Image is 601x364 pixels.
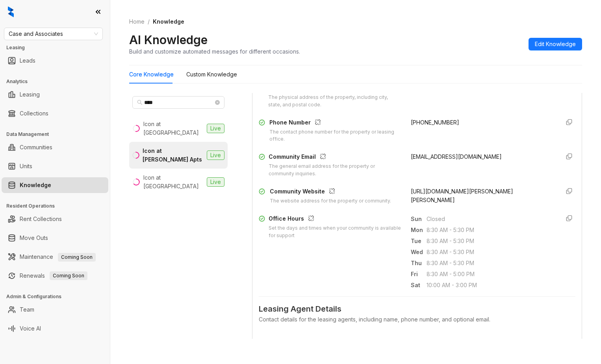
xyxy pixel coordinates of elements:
li: Team [2,302,108,318]
li: Leads [2,53,108,69]
span: close-circle [215,100,220,105]
div: Icon at [GEOGRAPHIC_DATA] [143,173,204,191]
div: Phone Number [269,118,401,128]
a: RenewalsComing Soon [20,268,87,284]
span: 8:30 AM - 5:30 PM [427,259,553,267]
span: [URL][DOMAIN_NAME][PERSON_NAME][PERSON_NAME] [411,188,513,203]
li: Collections [2,106,108,121]
a: Collections [20,106,48,121]
span: Fri [411,270,427,279]
h3: Analytics [6,78,110,85]
div: Office Hours [269,214,401,225]
a: Leads [20,53,35,69]
button: Edit Knowledge [529,38,582,50]
h2: AI Knowledge [129,32,208,47]
span: Case and Associates [9,28,98,40]
span: Sat [411,281,427,290]
h3: Resident Operations [6,202,110,210]
span: Closed [427,215,553,223]
span: Live [207,177,224,187]
span: 8:30 AM - 5:30 PM [427,248,553,256]
div: Build and customize automated messages for different occasions. [129,47,300,56]
h3: Data Management [6,131,110,138]
span: [EMAIL_ADDRESS][DOMAIN_NAME] [411,153,502,160]
span: Live [207,124,224,133]
div: Community Email [269,152,401,163]
li: Leasing [2,87,108,102]
h3: Leasing [6,44,110,51]
span: Thu [411,259,427,267]
div: Icon at [GEOGRAPHIC_DATA] [143,120,204,137]
a: Move Outs [20,230,48,246]
li: Knowledge [2,177,108,193]
span: search [137,100,143,105]
div: Set the days and times when your community is available for support [269,225,401,240]
span: 10:00 AM - 3:00 PM [427,281,553,290]
span: Tue [411,237,427,245]
div: The general email address for the property or community inquiries. [269,163,401,178]
div: Community Website [270,187,391,197]
h3: Admin & Configurations [6,293,110,300]
a: Voice AI [20,321,41,336]
span: 8:30 AM - 5:30 PM [427,237,553,245]
li: Maintenance [2,249,108,265]
div: The contact phone number for the property or leasing office. [269,128,401,143]
div: Core Knowledge [129,70,174,79]
li: Communities [2,139,108,155]
li: Units [2,158,108,174]
div: Custom Knowledge [186,70,237,79]
a: Knowledge [20,177,51,193]
li: / [148,17,150,26]
span: Sun [411,215,427,223]
div: The physical address of the property, including city, state, and postal code. [268,94,401,109]
div: Icon at [PERSON_NAME] Apts [143,147,204,164]
span: Mon [411,226,427,234]
span: Leasing Agent Details [259,303,575,315]
span: Coming Soon [58,253,96,262]
li: Rent Collections [2,211,108,227]
a: Leasing [20,87,40,102]
span: 8:30 AM - 5:30 PM [427,226,553,234]
img: logo [8,6,14,17]
span: Live [207,150,224,160]
a: Home [128,17,146,26]
li: Renewals [2,268,108,284]
li: Voice AI [2,321,108,336]
span: Edit Knowledge [535,40,576,48]
a: Communities [20,139,52,155]
span: 8:30 AM - 5:00 PM [427,270,553,279]
div: The website address for the property or community. [270,197,391,205]
a: Team [20,302,34,318]
a: Rent Collections [20,211,62,227]
span: [PHONE_NUMBER] [411,119,459,126]
span: Wed [411,248,427,256]
span: Knowledge [153,18,184,25]
span: Coming Soon [50,271,87,280]
li: Move Outs [2,230,108,246]
a: Units [20,158,32,174]
div: Contact details for the leasing agents, including name, phone number, and optional email. [259,315,575,324]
